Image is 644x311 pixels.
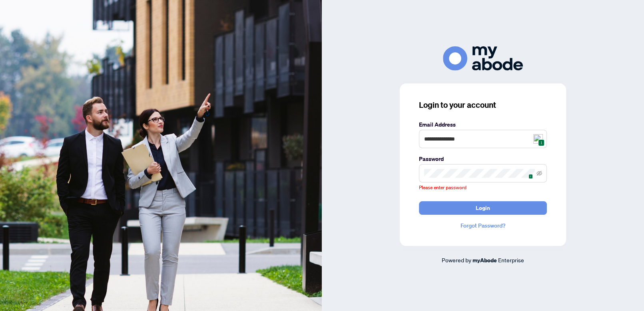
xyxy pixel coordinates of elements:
[525,170,532,177] img: npw-badge-icon.svg
[443,46,523,71] img: ma-logo
[538,139,544,146] span: 1
[419,184,467,190] span: Please enter password
[419,99,547,111] h3: Login to your account
[473,256,497,265] a: myAbode
[419,155,547,163] label: Password
[536,170,542,176] span: eye-invisible
[419,201,547,215] button: Login
[528,174,533,179] span: 1
[476,202,490,214] span: Login
[498,256,524,263] span: Enterprise
[419,221,547,230] a: Forgot Password?
[419,120,547,129] label: Email Address
[442,256,471,263] span: Powered by
[533,134,543,144] img: npw-badge-icon.svg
